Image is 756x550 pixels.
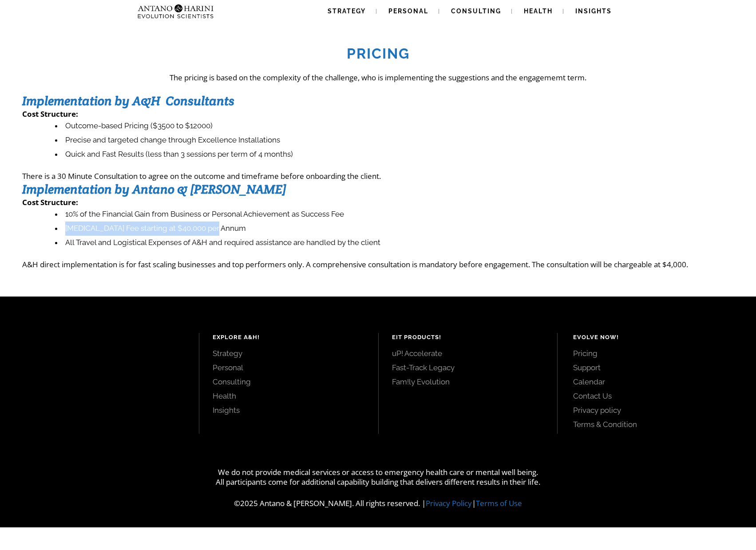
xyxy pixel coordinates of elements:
[573,363,736,372] a: Support
[451,8,501,15] span: Consulting
[347,45,410,62] strong: Pricing
[573,333,736,342] h4: Evolve Now!
[213,377,364,387] a: Consulting
[392,363,544,372] a: Fast-Track Legacy
[22,93,234,109] strong: Implementation by A&H Consultants
[55,207,734,222] li: 10% of the Financial Gain from Business or Personal Achievement as Success Fee
[213,348,364,358] a: Strategy
[392,348,544,358] a: uP! Accelerate
[55,147,734,162] li: Quick and Fast Results (less than 3 sessions per term of 4 months)
[22,259,734,269] p: A&H direct implementation is for fast scaling businesses and top performers only. A comprehensive...
[573,377,736,387] a: Calendar
[55,119,734,133] li: Outcome-based Pricing ($3500 to $12000)
[76,109,78,119] strong: :
[22,181,286,197] strong: Implementation by Antano & [PERSON_NAME]
[573,419,736,429] a: Terms & Condition
[213,333,364,342] h4: Explore A&H!
[55,222,734,236] li: [MEDICAL_DATA] Fee starting at $40,000 per Annum
[55,236,734,250] li: All Travel and Logistical Expenses of A&H and required assistance are handled by the client
[22,72,734,83] p: The pricing is based on the complexity of the challenge, who is implementing the suggestions and ...
[55,133,734,147] li: Precise and targeted change through Excellence Installations
[573,391,736,401] a: Contact Us
[524,8,553,15] span: Health
[213,405,364,415] a: Insights
[392,377,544,387] a: Fam!ly Evolution
[22,109,76,119] strong: Cost Structure
[213,363,364,372] a: Personal
[476,498,522,508] a: Terms of Use
[392,333,544,342] h4: EIT Products!
[328,8,366,15] span: Strategy
[573,405,736,415] a: Privacy policy
[388,8,428,15] span: Personal
[575,8,612,15] span: Insights
[22,171,734,181] p: There is a 30 Minute Consultation to agree on the outcome and timeframe before onboarding the cli...
[573,348,736,358] a: Pricing
[426,498,472,508] a: Privacy Policy
[213,391,364,401] a: Health
[22,197,78,207] strong: Cost Structure:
